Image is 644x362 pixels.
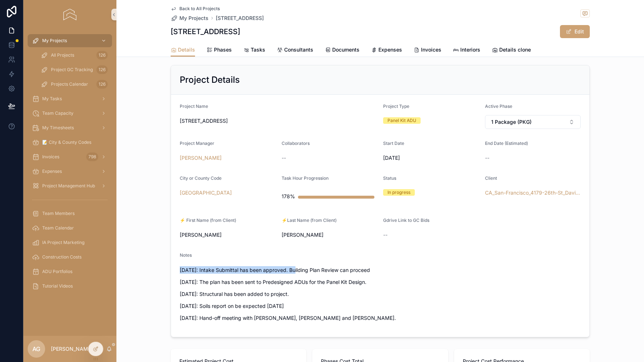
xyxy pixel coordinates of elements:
span: Task Hour Progression [282,175,329,181]
a: Project GC Tracking126 [36,63,112,76]
div: 178% [282,189,295,204]
span: Project GC Tracking [51,67,93,73]
a: [PERSON_NAME] [180,154,222,162]
span: Notes [180,252,192,258]
a: Expenses [371,43,402,58]
div: 798 [86,152,98,161]
span: City or County Code [180,175,222,181]
a: [GEOGRAPHIC_DATA] [180,189,232,196]
a: Details [171,43,195,57]
p: [PERSON_NAME] [51,345,93,353]
a: My Timesheets [28,121,112,134]
span: -- [485,154,489,162]
a: Invoices [414,43,441,58]
a: 📝 City & County Codes [28,136,112,149]
span: Details [178,46,195,53]
div: scrollable content [23,29,116,302]
span: ADU Portfolios [42,269,72,274]
a: Tutorial Videos [28,280,112,293]
a: Expenses [28,165,112,178]
a: Construction Costs [28,251,112,264]
a: All Projects126 [36,49,112,62]
span: Construction Costs [42,254,82,260]
p: [DATE]: Hand-off meeting with [PERSON_NAME], [PERSON_NAME] and [PERSON_NAME]. [180,314,581,322]
button: Select Button [485,115,581,129]
div: 126 [96,51,108,60]
span: Team Capacity [42,110,73,116]
span: 1 Package (PKG) [491,118,532,126]
a: CA_San-Francisco_4179-26th-St_David-[PERSON_NAME] [485,189,581,196]
a: Details clone [492,43,531,58]
span: -- [383,231,387,239]
span: Collaborators [282,141,310,146]
span: Details clone [499,46,531,53]
span: [DATE] [383,154,479,162]
p: [DATE]: Intake Submittal has been approved. Building Plan Review can proceed [180,266,581,274]
a: Back to All Projects [171,6,220,12]
a: Phases [207,43,232,58]
p: [DATE]: Soils report on be expected [DATE] [180,302,581,310]
a: My Projects [28,34,112,47]
div: 126 [96,80,108,89]
img: App logo [63,9,76,20]
span: [PERSON_NAME] [180,231,276,239]
span: AG [32,345,40,353]
span: [PERSON_NAME] [282,231,378,239]
div: 126 [96,65,108,74]
span: Active Phase [485,103,512,109]
a: Invoices798 [28,150,112,163]
p: [DATE]: Structural has been added to project. [180,290,581,298]
a: Team Calendar [28,221,112,235]
a: Documents [325,43,359,58]
h2: Project Details [180,74,240,86]
span: -- [282,154,286,162]
span: My Projects [42,38,67,44]
a: Team Members [28,207,112,220]
span: End Date (Estimated) [485,141,528,146]
span: Consultants [284,46,313,53]
a: Tasks [243,43,265,58]
div: Panel Kit ADU [387,117,416,124]
a: ADU Portfolios [28,265,112,278]
a: Team Capacity [28,107,112,120]
span: 📝 City & County Codes [42,139,91,145]
span: Project Manager [180,141,214,146]
span: Status [383,175,396,181]
span: ⚡️ First Name (from Client) [180,217,236,223]
span: Back to All Projects [179,6,220,12]
a: Project Management Hub [28,179,112,192]
a: Consultants [277,43,313,58]
span: Interiors [460,46,480,53]
a: My Tasks [28,92,112,105]
span: My Projects [179,15,208,22]
span: My Timesheets [42,125,74,131]
a: IA Project Marketing [28,236,112,249]
span: My Tasks [42,96,62,102]
span: All Projects [51,52,74,58]
a: Projects Calendar126 [36,78,112,91]
span: Gdrive Link to GC Bids [383,217,429,223]
span: Invoices [42,154,59,160]
p: [DATE]: The plan has been sent to Predesigned ADUs for the Panel Kit Design. [180,278,581,286]
button: Edit [560,25,590,38]
span: Team Members [42,211,75,216]
span: IA Project Marketing [42,240,84,245]
span: Phases [214,46,232,53]
span: [STREET_ADDRESS] [180,117,377,125]
a: [STREET_ADDRESS] [216,15,264,22]
span: Start Date [383,141,404,146]
span: Project Name [180,103,208,109]
span: Tutorial Videos [42,283,73,289]
span: Client [485,175,497,181]
span: Expenses [42,168,62,174]
span: Project Type [383,103,409,109]
span: ⚡️Last Name (from Client) [282,217,337,223]
span: Expenses [378,46,402,53]
a: My Projects [171,15,208,22]
a: Interiors [453,43,480,58]
span: Team Calendar [42,225,74,231]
